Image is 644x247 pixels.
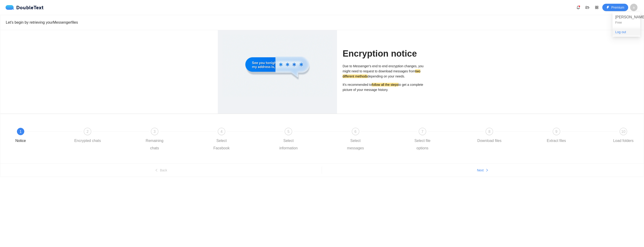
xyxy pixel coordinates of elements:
span: folder-open [584,6,591,9]
span: 9 [555,130,557,134]
span: 7 [422,130,424,134]
mark: follow all the steps [372,83,398,87]
div: DoubleText [6,5,44,10]
span: 6 [354,130,356,134]
div: Notice [15,137,26,144]
div: 6Select messages [342,128,409,152]
span: Log out [615,29,638,35]
button: folder-open [584,4,591,11]
span: bell [575,6,582,9]
div: Select file options [409,137,436,152]
span: 5 [288,130,290,134]
button: leftBack [0,167,322,174]
span: 10 [621,130,625,134]
a: logoDoubleText [6,5,44,10]
span: 4 [221,130,223,134]
span: 1 [20,130,22,134]
span: Premium [611,5,624,10]
button: Nextright [322,167,644,174]
div: 2Encrypted chats [74,128,141,144]
span: appstore [593,6,600,9]
div: Free [615,20,638,25]
p: Due to Messenger's end to end encryption changes, you might need to request to download messages ... [343,64,426,79]
button: bell [575,4,582,11]
div: 1Notice [7,128,74,144]
div: Load folders [613,137,634,144]
div: [PERSON_NAME] [615,14,638,20]
div: Remaining chats [141,137,168,152]
div: 5Select information [275,128,342,152]
div: Extract files [547,137,566,144]
div: Select Facebook [208,137,235,152]
h1: Encryption notice [343,48,426,59]
div: 8Download files [476,128,543,144]
div: Let's begin by retrieving your Messenger files [6,19,619,25]
div: Select information [275,137,302,152]
div: 3Remaining chats [141,128,208,152]
span: thunderbolt [606,6,610,10]
span: a [633,4,635,11]
span: 8 [488,130,491,134]
span: 3 [153,130,156,134]
span: Next [477,168,484,173]
div: 9Extract files [543,128,610,144]
div: 10Load folders [610,128,637,144]
span: right [485,169,489,172]
mark: two different methods [343,69,420,78]
div: Select messages [342,137,369,152]
span: 2 [87,130,89,134]
button: thunderboltPremium [602,4,628,11]
div: 7Select file options [409,128,476,152]
img: logo [6,5,16,10]
p: It's recommended to to get a complete picture of your message history. [343,82,426,92]
div: 4Select Facebook [208,128,275,152]
button: appstore [593,4,600,11]
div: Encrypted chats [74,137,101,144]
div: Download files [477,137,501,144]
